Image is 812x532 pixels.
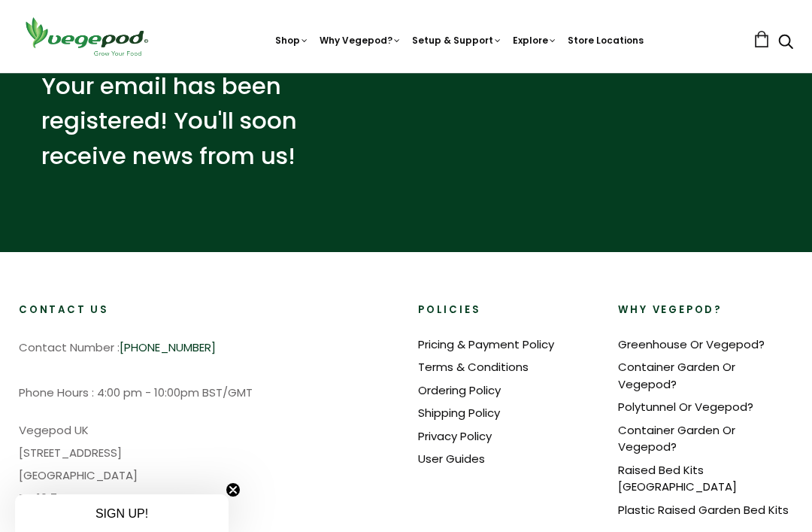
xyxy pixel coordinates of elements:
[418,428,492,444] a: Privacy Policy
[120,339,216,355] a: [PHONE_NUMBER]
[618,399,753,415] a: Polytunnel Or Vegepod?
[618,502,789,518] a: Plastic Raised Garden Bed Kits
[320,34,401,47] a: Why Vegepod?
[778,35,793,51] a: Search
[226,482,241,497] button: Close teaser
[618,462,737,495] a: Raised Bed Kits [GEOGRAPHIC_DATA]
[418,382,501,398] a: Ordering Policy
[19,15,154,58] img: Vegepod
[513,34,557,47] a: Explore
[95,507,148,520] span: SIGN UP!
[618,422,735,455] a: Container Garden Or Vegepod?
[19,336,394,404] p: Contact Number : Phone Hours : 4:00 pm - 10:00pm BST/GMT
[418,451,485,467] a: User Guides
[618,336,765,352] a: Greenhouse Or Vegepod?
[412,34,502,47] a: Setup & Support
[418,336,554,352] a: Pricing & Payment Policy
[418,303,594,318] h2: Policies
[568,34,644,47] a: Store Locations
[19,303,394,318] h2: Contact Us
[15,494,229,532] div: SIGN UP!Close teaser
[618,303,794,318] h2: Why Vegepod?
[418,359,529,375] a: Terms & Conditions
[618,359,735,392] a: Container Garden Or Vegepod?
[41,68,383,174] p: Your email has been registered! You'll soon receive news from us!
[418,405,500,421] a: Shipping Policy
[19,419,394,509] p: Vegepod UK [STREET_ADDRESS] [GEOGRAPHIC_DATA] TW16 7DX
[275,34,309,47] a: Shop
